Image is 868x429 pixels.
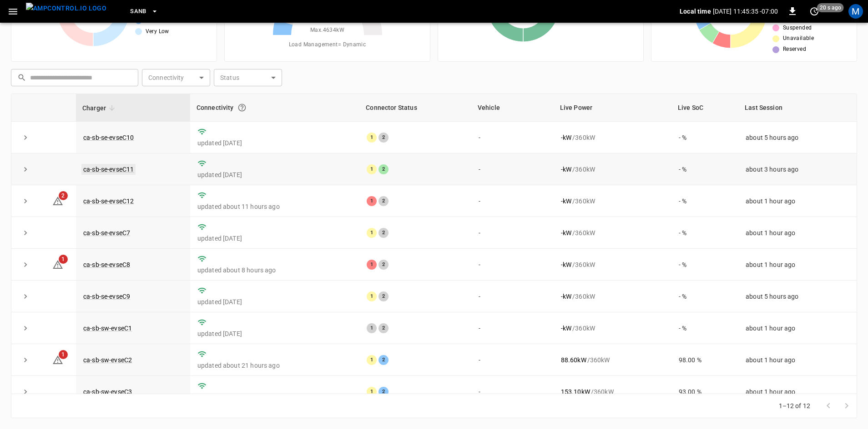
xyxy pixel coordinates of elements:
[19,258,32,271] button: expand row
[671,312,738,344] td: - %
[52,197,63,204] a: 2
[289,40,366,49] span: Load Management = Dynamic
[561,387,590,396] p: 153.10 kW
[59,191,68,200] span: 2
[197,99,353,116] div: Connectivity
[234,99,250,116] button: Connection between the charger and our software.
[561,133,571,142] p: - kW
[19,353,32,367] button: expand row
[554,94,671,122] th: Live Power
[671,185,738,217] td: - %
[367,133,377,143] div: 1
[378,164,389,174] div: 2
[197,329,352,338] p: updated [DATE]
[680,7,711,16] p: Local time
[82,103,118,113] span: Charger
[197,138,352,148] p: updated [DATE]
[713,7,778,16] p: [DATE] 11:45:35 -07:00
[471,344,554,376] td: -
[83,388,132,395] a: ca-sb-sw-evseC3
[367,323,377,333] div: 1
[471,376,554,408] td: -
[779,401,811,410] p: 1–12 of 12
[561,133,664,142] div: / 360 kW
[378,355,389,365] div: 2
[367,164,377,174] div: 1
[561,387,664,396] div: / 360 kW
[738,249,857,281] td: about 1 hour ago
[471,217,554,249] td: -
[738,185,857,217] td: about 1 hour ago
[126,3,162,20] button: SanB
[146,27,169,36] span: Very Low
[367,260,377,270] div: 1
[671,217,738,249] td: - %
[561,228,571,237] p: - kW
[671,344,738,376] td: 98.00 %
[561,165,571,174] p: - kW
[671,94,738,122] th: Live SoC
[359,94,471,122] th: Connector Status
[561,355,664,365] div: / 360 kW
[671,122,738,153] td: - %
[19,131,32,144] button: expand row
[197,170,352,179] p: updated [DATE]
[26,3,106,14] img: ampcontrol.io logo
[197,297,352,306] p: updated [DATE]
[848,4,863,19] div: profile-icon
[738,312,857,344] td: about 1 hour ago
[83,293,130,300] a: ca-sb-se-evseC9
[738,376,857,408] td: about 1 hour ago
[471,94,554,122] th: Vehicle
[783,24,812,33] span: Suspended
[197,266,352,275] p: updated about 8 hours ago
[561,228,664,237] div: / 360 kW
[197,361,352,370] p: updated about 21 hours ago
[367,291,377,301] div: 1
[561,324,664,333] div: / 360 kW
[738,153,857,185] td: about 3 hours ago
[367,387,377,397] div: 1
[83,261,130,268] a: ca-sb-se-evseC8
[561,197,664,206] div: / 360 kW
[807,4,822,19] button: set refresh interval
[59,255,68,264] span: 1
[561,324,571,333] p: - kW
[561,355,586,365] p: 88.60 kW
[817,3,844,12] span: 20 s ago
[783,45,806,54] span: Reserved
[561,260,571,269] p: - kW
[738,122,857,153] td: about 5 hours ago
[783,34,814,43] span: Unavailable
[197,393,352,402] p: updated [DATE]
[738,94,857,122] th: Last Session
[671,249,738,281] td: - %
[561,292,664,301] div: / 360 kW
[671,153,738,185] td: - %
[738,281,857,312] td: about 5 hours ago
[561,292,571,301] p: - kW
[378,323,389,333] div: 2
[471,281,554,312] td: -
[671,376,738,408] td: 93.00 %
[378,387,389,397] div: 2
[83,134,134,141] a: ca-sb-se-evseC10
[471,122,554,153] td: -
[561,197,571,206] p: - kW
[671,281,738,312] td: - %
[59,350,68,359] span: 1
[83,229,130,237] a: ca-sb-se-evseC7
[561,165,664,174] div: / 360 kW
[378,291,389,301] div: 2
[52,261,63,268] a: 1
[197,202,352,211] p: updated about 11 hours ago
[471,185,554,217] td: -
[81,164,136,175] a: ca-sb-se-evseC11
[367,228,377,238] div: 1
[378,260,389,270] div: 2
[378,133,389,143] div: 2
[83,356,132,364] a: ca-sb-sw-evseC2
[19,194,32,208] button: expand row
[378,228,389,238] div: 2
[83,197,134,205] a: ca-sb-se-evseC12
